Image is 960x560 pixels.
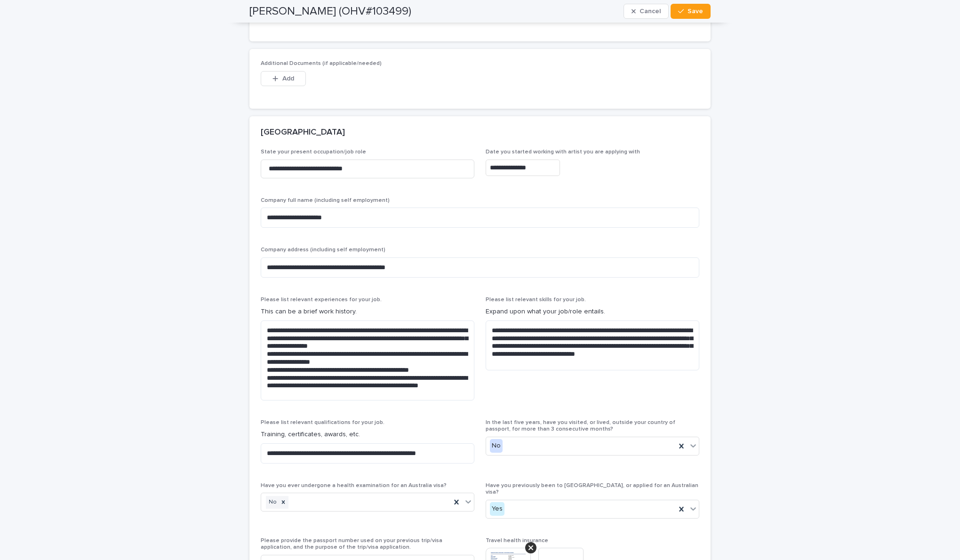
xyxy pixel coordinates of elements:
[486,420,675,432] span: In the last five years, have you visited, or lived, outside your country of passport, for more th...
[261,149,366,155] span: State your present occupation/job role
[671,4,711,19] button: Save
[640,8,661,15] span: Cancel
[261,198,390,203] span: Company full name (including self employment)
[486,297,586,303] span: Please list relevant skills for your job.
[261,430,474,440] p: Training, certificates, awards, etc.
[261,420,384,425] span: Please list relevant qualifications for your job.
[266,496,278,509] div: No
[490,502,504,516] div: Yes
[261,61,382,66] span: Additional Documents (if applicable/needed)
[486,307,699,317] p: Expand upon what your job/role entails.
[486,538,548,544] span: Travel health insurance
[486,483,698,495] span: Have you previously been to [GEOGRAPHIC_DATA], or applied for an Australian visa?
[249,5,411,18] h2: [PERSON_NAME] (OHV#103499)
[486,149,640,155] span: Date you started working with artist you are applying with
[261,483,447,488] span: Have you ever undergone a health examination for an Australia visa?
[261,247,385,253] span: Company address (including self employment)
[282,75,294,82] span: Add
[688,8,703,15] span: Save
[490,439,503,453] div: No
[261,128,345,138] h2: [GEOGRAPHIC_DATA]
[261,71,306,86] button: Add
[624,4,669,19] button: Cancel
[261,307,474,317] p: This can be a brief work history.
[261,297,382,303] span: Please list relevant experiences for your job.
[261,538,442,550] span: Please provide the passport number used on your previous trip/visa application, and the purpose o...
